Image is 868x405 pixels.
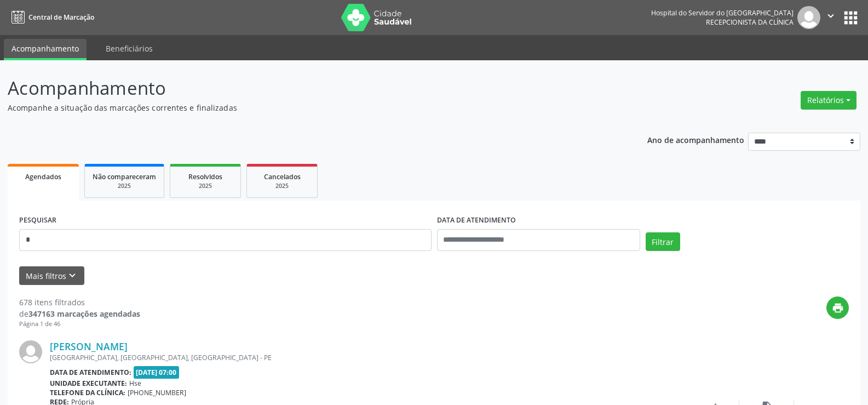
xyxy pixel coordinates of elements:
a: Beneficiários [98,39,160,58]
button: Mais filtroskeyboard_arrow_down [19,266,84,286]
label: DATA DE ATENDIMENTO [437,212,516,229]
strong: 347163 marcações agendadas [28,309,140,319]
b: Data de atendimento: [50,368,131,377]
span: [DATE] 07:00 [134,366,180,379]
div: 678 itens filtrados [19,296,140,308]
img: img [797,6,820,29]
span: Agendados [25,172,61,181]
button: print [826,296,849,319]
span: Resolvidos [188,172,222,181]
button: Filtrar [646,232,680,251]
div: [GEOGRAPHIC_DATA], [GEOGRAPHIC_DATA], [GEOGRAPHIC_DATA] - PE [50,353,685,362]
span: [PHONE_NUMBER] [128,388,186,397]
button:  [820,6,841,29]
span: Hse [129,379,141,388]
p: Acompanhe a situação das marcações correntes e finalizadas [8,102,605,113]
p: Ano de acompanhamento [647,133,744,146]
b: Unidade executante: [50,379,127,388]
div: 2025 [178,182,233,190]
p: Acompanhamento [8,75,605,102]
a: [PERSON_NAME] [50,340,128,352]
a: Central de Marcação [8,8,94,26]
div: Página 1 de 46 [19,320,140,329]
i: print [832,302,844,314]
div: 2025 [93,182,156,190]
b: Telefone da clínica: [50,388,125,397]
button: apps [841,8,860,27]
i:  [825,10,837,22]
a: Acompanhamento [4,39,87,60]
span: Cancelados [264,172,301,181]
span: Recepcionista da clínica [706,18,794,27]
i: keyboard_arrow_down [66,270,78,282]
label: PESQUISAR [19,212,56,229]
div: Hospital do Servidor do [GEOGRAPHIC_DATA] [651,8,794,18]
img: img [19,340,42,363]
div: de [19,308,140,320]
span: Central de Marcação [28,13,94,22]
span: Não compareceram [93,172,156,181]
div: 2025 [255,182,309,190]
button: Relatórios [801,91,856,110]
